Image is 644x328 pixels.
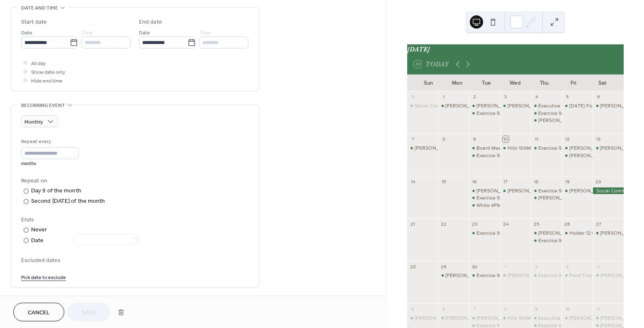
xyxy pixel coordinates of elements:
[31,236,139,245] div: Date
[595,263,601,270] div: 4
[564,178,571,185] div: 19
[531,187,562,194] div: Exercise 9AM-10AM
[569,230,616,237] div: Holder 12:00PM - CL
[476,110,521,117] div: Exercise 9AM-10AM
[440,178,447,185] div: 15
[564,306,571,312] div: 10
[564,94,571,100] div: 5
[569,145,630,152] div: [PERSON_NAME] 6PM -CL
[569,187,633,194] div: [PERSON_NAME] 12PM - CL
[562,145,593,152] div: Donadio Ch 6PM -CL
[508,145,543,152] div: Hills 10AM-2PM
[476,230,521,237] div: Exercise 9AM-10AM
[21,101,65,110] span: Recurring event
[28,309,50,317] span: Cancel
[31,77,63,85] span: Hide end time
[31,187,81,195] div: Day 9 of the month
[476,145,534,152] div: Board Meeting 5PM-9PM
[595,136,601,142] div: 13
[531,230,562,237] div: Eaton 12PM-4PM
[588,75,617,91] div: Sat
[407,145,438,152] div: Durbin 4PM - CL
[476,315,541,322] div: [PERSON_NAME] 11AM-4PM
[530,75,559,91] div: Thu
[593,230,624,237] div: Obert 8AM-CL
[508,315,543,322] div: Hills 10AM-2PM
[531,237,562,244] div: Exercise 9AM-10AM
[469,187,500,194] div: Cupp 12PM-4PM
[538,237,583,244] div: Exercise 9AM-10AM
[21,29,32,37] span: Date
[21,161,79,167] div: months
[531,145,562,152] div: Exercise 9AM-10AM
[531,194,562,202] div: Matthews CH 2-9PM
[21,137,77,146] div: Repeat every
[564,221,571,227] div: 26
[538,117,610,124] div: [PERSON_NAME] 2:30-5:30PM
[445,272,510,279] div: [PERSON_NAME] 1PM - 5PM
[593,187,624,194] div: Social Committee: Clubhouse/Picnic - All Day
[407,315,438,322] div: Blaine 12PM - 5PM
[31,68,65,77] span: Show date only
[593,145,624,152] div: Donadio 8AM -5PM
[564,263,571,270] div: 3
[469,110,500,117] div: Exercise 9AM-10AM
[538,110,583,117] div: Exercise 9AM-10AM
[562,230,593,237] div: Holder 12:00PM - CL
[562,272,593,279] div: Food Truck Friday: Clubhouse/Picnic 5PM-7:30PM
[21,4,58,12] span: Date and time
[440,94,447,100] div: 1
[476,152,521,159] div: Exercise 9AM-10AM
[471,136,478,142] div: 9
[440,263,447,270] div: 29
[538,102,610,109] div: Executive Session 5:30PM-9PM
[407,44,624,54] div: [DATE]
[410,94,416,100] div: 31
[407,102,438,109] div: Social Committee CH 4-6PM
[415,315,483,322] div: [PERSON_NAME] 12PM - 5PM
[445,315,505,322] div: [PERSON_NAME] 8AM-CL
[595,94,601,100] div: 6
[476,272,521,279] div: Exercise 9AM-10AM
[415,102,479,109] div: Social Committee CH 4-6PM
[438,102,469,109] div: Gardner 8AM - 5PM
[595,178,601,185] div: 20
[503,136,509,142] div: 10
[500,187,531,194] div: Eaton 12PM-4PM
[476,194,521,202] div: Exercise 9AM-10AM
[471,94,478,100] div: 2
[503,94,509,100] div: 3
[469,202,500,209] div: White 4PM - 10PM
[410,263,416,270] div: 28
[31,226,47,234] div: Never
[531,315,562,322] div: Executive Session 6PM-9PM
[595,306,601,312] div: 11
[440,221,447,227] div: 22
[21,18,47,27] div: Start date
[503,263,509,270] div: 1
[508,272,573,279] div: [PERSON_NAME] 12PM-4PM
[595,221,601,227] div: 27
[564,136,571,142] div: 12
[538,230,604,237] div: [PERSON_NAME] 12PM-4PM
[31,197,105,206] div: Second [DATE] of the month
[593,102,624,109] div: Lednicky 9AM - 9PM
[21,216,247,224] div: Ends
[508,187,573,194] div: [PERSON_NAME] 12PM-4PM
[476,102,541,109] div: [PERSON_NAME] 11AM-4PM
[469,272,500,279] div: Exercise 9AM-10AM
[559,75,588,91] div: Fri
[476,202,518,209] div: White 4PM - 10PM
[415,145,476,152] div: [PERSON_NAME] 4PM - CL
[562,187,593,194] div: Gardner 12PM - CL
[538,145,583,152] div: Exercise 9AM-10AM
[562,152,593,159] div: Gardner 1-6pm
[471,306,478,312] div: 7
[531,117,562,124] div: Mammen CH 2:30-5:30PM
[31,59,46,68] span: All day
[410,221,416,227] div: 21
[139,18,162,27] div: End date
[533,306,540,312] div: 9
[533,221,540,227] div: 25
[503,178,509,185] div: 17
